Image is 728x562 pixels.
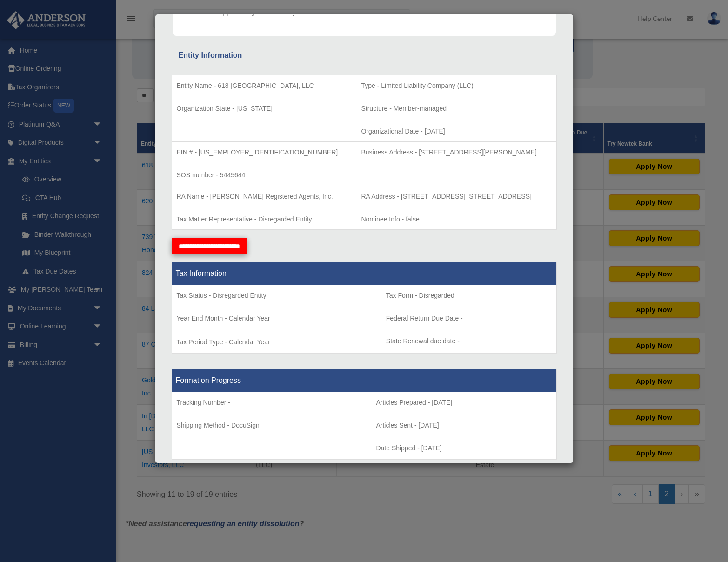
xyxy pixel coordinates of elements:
[386,290,552,301] p: Tax Form - Disregarded
[177,103,352,114] p: Organization State - [US_STATE]
[177,313,376,324] p: Year End Month - Calendar Year
[172,262,556,285] th: Tax Information
[177,214,352,225] p: Tax Matter Representative - Disregarded Entity
[376,420,551,431] p: Articles Sent - [DATE]
[177,169,352,181] p: SOS number - 5445644
[376,442,551,454] p: Date Shipped - [DATE]
[386,313,552,324] p: Federal Return Due Date -
[361,191,551,202] p: RA Address - [STREET_ADDRESS] [STREET_ADDRESS]
[177,191,352,202] p: RA Name - [PERSON_NAME] Registered Agents, Inc.
[361,147,551,158] p: Business Address - [STREET_ADDRESS][PERSON_NAME]
[172,285,381,354] td: Tax Period Type - Calendar Year
[361,103,551,114] p: Structure - Member-managed
[177,147,352,158] p: EIN # - [US_EMPLOYER_IDENTIFICATION_NUMBER]
[361,80,551,92] p: Type - Limited Liability Company (LLC)
[361,126,551,137] p: Organizational Date - [DATE]
[386,335,552,347] p: State Renewal due date -
[376,397,551,408] p: Articles Prepared - [DATE]
[361,214,551,225] p: Nominee Info - false
[177,397,367,408] p: Tracking Number -
[172,369,556,392] th: Formation Progress
[179,49,550,62] div: Entity Information
[177,80,352,92] p: Entity Name - 618 [GEOGRAPHIC_DATA], LLC
[177,420,367,431] p: Shipping Method - DocuSign
[177,290,376,301] p: Tax Status - Disregarded Entity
